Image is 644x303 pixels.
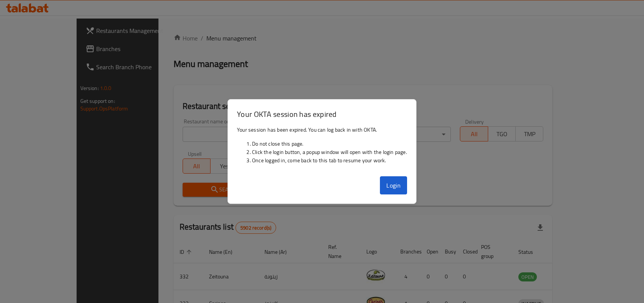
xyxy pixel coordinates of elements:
[380,176,407,194] button: Login
[252,156,407,165] li: Once logged in, come back to this tab to resume your work.
[237,109,407,120] h3: Your OKTA session has expired
[252,140,407,148] li: Do not close this page.
[228,123,416,173] div: Your session has been expired. You can log back in with OKTA.
[252,148,407,156] li: Click the login button, a popup window will open with the login page.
